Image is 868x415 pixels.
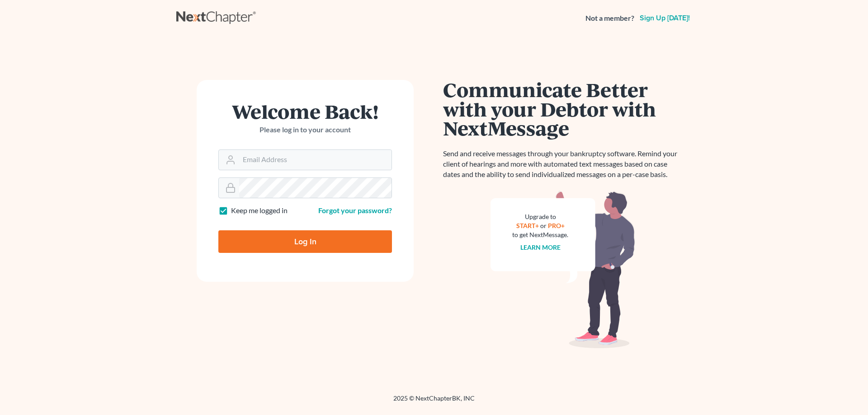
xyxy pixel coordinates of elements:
[218,125,392,135] p: Please log in to your account
[176,394,692,410] div: 2025 © NextChapterBK, INC
[443,149,683,180] p: Send and receive messages through your bankruptcy software. Remind your client of hearings and mo...
[638,14,692,22] a: Sign up [DATE]!
[516,222,539,229] a: START+
[548,222,565,229] a: PRO+
[585,13,634,23] strong: Not a member?
[443,80,683,138] h1: Communicate Better with your Debtor with NextMessage
[231,205,288,216] label: Keep me logged in
[520,243,561,251] a: Learn more
[318,206,392,214] a: Forgot your password?
[540,222,547,229] span: or
[512,230,568,239] div: to get NextMessage.
[239,150,392,170] input: Email Address
[218,102,392,121] h1: Welcome Back!
[491,191,635,349] img: nextmessage_bg-59042aed3d76b12b5cd301f8e5b87938c9018125f34e5fa2b7a6b67550977c72.svg
[218,230,392,253] input: Log In
[512,212,568,221] div: Upgrade to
